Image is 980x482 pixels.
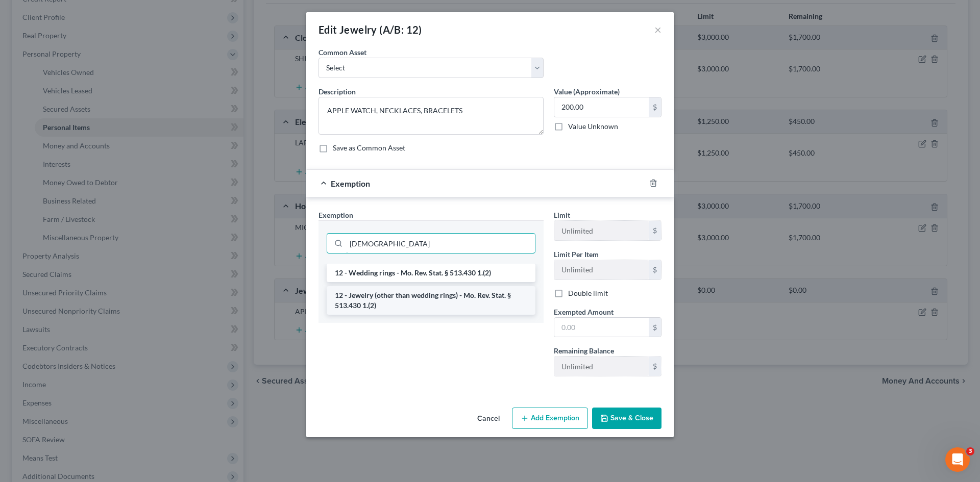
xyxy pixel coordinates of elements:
[966,447,974,455] span: 3
[554,308,614,316] span: Exempted Amount
[654,23,661,36] button: ×
[554,249,599,260] label: Limit Per Item
[554,97,649,117] input: 0.00
[592,408,661,429] button: Save & Close
[327,264,535,282] li: 12 - Wedding rings - Mo. Rev. Stat. § 513.430 1.(2)
[327,286,535,315] li: 12 - Jewelry (other than wedding rings) - Mo. Rev. Stat. § 513.430 1.(2)
[649,318,661,337] div: $
[568,288,608,298] label: Double limit
[554,86,620,97] label: Value (Approximate)
[469,409,508,429] button: Cancel
[318,47,366,58] label: Common Asset
[554,221,649,240] input: --
[649,357,661,376] div: $
[318,22,422,37] div: Edit Jewelry (A/B: 12)
[333,143,405,153] label: Save as Common Asset
[554,318,649,337] input: 0.00
[318,87,356,96] span: Description
[331,179,370,188] span: Exemption
[649,221,661,240] div: $
[568,121,618,132] label: Value Unknown
[649,97,661,117] div: $
[945,447,970,472] iframe: Intercom live chat
[554,260,649,280] input: --
[554,211,570,219] span: Limit
[554,357,649,376] input: --
[512,408,588,429] button: Add Exemption
[346,234,535,253] input: Search exemption rules...
[649,260,661,280] div: $
[318,211,353,219] span: Exemption
[554,345,614,356] label: Remaining Balance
